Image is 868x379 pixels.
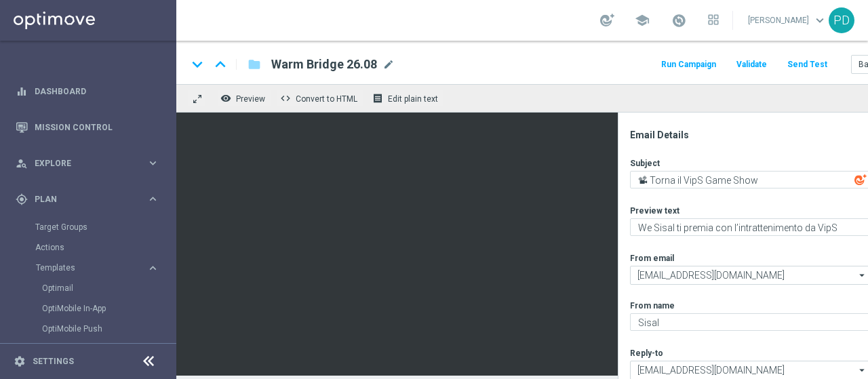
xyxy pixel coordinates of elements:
i: folder [248,56,261,73]
span: Edit plain text [388,94,438,104]
a: Mission Control [35,109,159,145]
button: folder [246,54,262,75]
label: From email [630,253,674,264]
span: mode_edit [382,58,395,71]
button: code Convert to HTML [277,89,363,107]
span: Plan [35,195,146,203]
label: Preview text [630,205,679,216]
button: remove_red_eye Preview [217,89,271,107]
span: Convert to HTML [296,94,357,104]
label: Reply-to [630,348,663,359]
label: From name [630,300,675,311]
a: [PERSON_NAME]keyboard_arrow_down [747,10,829,31]
div: Explore [16,157,146,169]
span: Warm Bridge 26.08 [271,56,377,73]
img: optiGenie.svg [854,174,867,186]
i: keyboard_arrow_right [146,193,159,205]
a: Actions [35,242,141,253]
div: Plan [16,193,146,205]
i: equalizer [16,85,28,98]
button: gps_fixed Plan keyboard_arrow_right [15,194,160,205]
button: Send Test [785,56,829,74]
button: receipt Edit plain text [369,89,444,107]
i: keyboard_arrow_down [187,54,208,75]
a: Target Groups [35,222,141,233]
div: Optimail [42,278,175,298]
i: keyboard_arrow_right [146,157,159,169]
i: gps_fixed [16,193,28,205]
span: code [280,93,291,104]
span: Preview [236,94,265,104]
a: OptiMobile In-App [42,303,141,314]
div: Target Groups [35,217,175,237]
button: Mission Control [15,122,160,133]
span: keyboard_arrow_down [812,13,827,28]
button: equalizer Dashboard [15,86,160,97]
i: person_search [16,157,28,169]
div: Dashboard [16,73,159,109]
div: Actions [35,237,175,258]
a: Settings [33,357,74,365]
a: OptiMobile Push [42,323,141,334]
i: receipt [372,93,383,104]
i: keyboard_arrow_right [146,262,159,275]
div: Templates [36,264,146,272]
div: OptiMobile Push [42,319,175,339]
button: person_search Explore keyboard_arrow_right [15,158,160,169]
div: PD [829,7,854,33]
div: Optipush [42,339,175,359]
span: Explore [35,159,146,167]
a: Optimail [42,283,141,294]
button: Validate [734,56,769,74]
div: Mission Control [16,109,159,145]
i: remove_red_eye [220,93,231,104]
button: Run Campaign [659,56,718,74]
i: settings [14,355,26,367]
span: school [635,13,650,28]
div: OptiMobile In-App [42,298,175,319]
a: Dashboard [35,73,159,109]
span: Validate [736,60,767,69]
label: Subject [630,158,660,169]
button: Templates keyboard_arrow_right [35,262,160,273]
span: Templates [36,264,133,272]
i: keyboard_arrow_up [210,54,231,75]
